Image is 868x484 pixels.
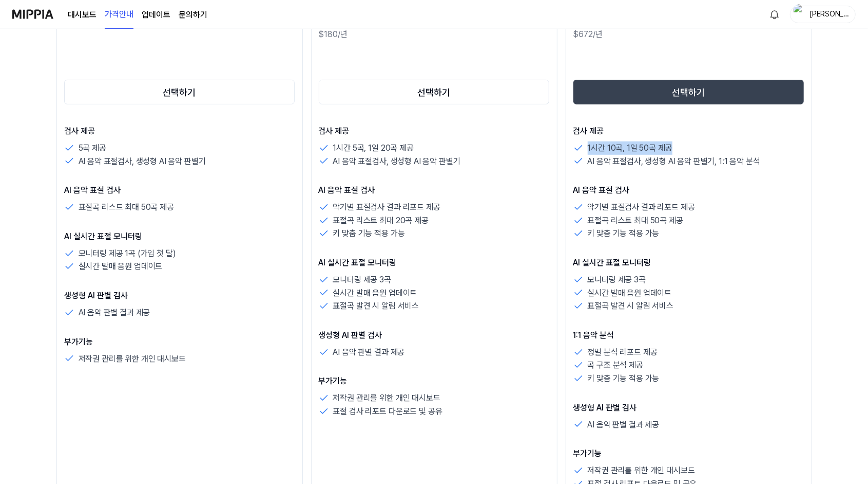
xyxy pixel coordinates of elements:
p: 저작권 관리를 위한 개인 대시보드 [79,352,186,366]
p: 표절곡 리스트 최대 20곡 제공 [333,214,429,227]
p: 생성형 AI 판별 검사 [319,329,550,342]
p: AI 음악 표절 검사 [319,184,550,196]
p: 저작권 관리를 위한 개인 대시보드 [333,391,440,405]
p: 저작권 관리를 위한 개인 대시보드 [588,464,695,477]
img: profile [794,4,806,25]
p: 생성형 AI 판별 검사 [573,402,804,414]
p: 실시간 발매 음원 업데이트 [333,286,417,300]
a: 가격안내 [105,1,133,29]
p: 모니터링 제공 1곡 (가입 첫 달) [79,247,176,260]
p: 표절곡 리스트 최대 50곡 제공 [79,201,174,214]
div: [PERSON_NAME] [809,8,849,20]
a: 선택하기 [573,78,804,106]
div: $672/년 [573,28,804,41]
p: 키 맞춤 기능 적용 가능 [588,227,660,240]
p: AI 음악 표절검사, 생성형 AI 음악 판별기, 1:1 음악 분석 [588,155,760,168]
p: 1시간 5곡, 1일 20곡 제공 [333,141,414,155]
p: AI 음악 표절검사, 생성형 AI 음악 판별기 [333,155,460,168]
p: AI 실시간 표절 모니터링 [319,257,550,269]
p: AI 실시간 표절 모니터링 [64,230,295,243]
p: 키 맞춤 기능 적용 가능 [588,372,660,385]
a: 문의하기 [179,9,207,21]
p: AI 음악 표절 검사 [64,184,295,196]
button: profile[PERSON_NAME] [790,6,856,23]
p: 1시간 10곡, 1일 50곡 제공 [588,141,672,155]
p: 부가기능 [319,375,550,387]
p: 곡 구조 분석 제공 [588,358,643,372]
p: AI 음악 판별 결과 제공 [79,306,150,319]
p: 악기별 표절검사 결과 리포트 제공 [588,201,695,214]
a: 선택하기 [319,78,550,106]
a: 업데이트 [142,9,170,21]
p: 악기별 표절검사 결과 리포트 제공 [333,201,440,214]
p: 실시간 발매 음원 업데이트 [588,286,672,300]
p: AI 음악 표절검사, 생성형 AI 음악 판별기 [79,155,206,168]
p: 1:1 음악 분석 [573,329,804,342]
p: AI 실시간 표절 모니터링 [573,257,804,269]
p: 부가기능 [573,447,804,460]
p: 검사 제공 [64,125,295,137]
p: 5곡 제공 [79,141,106,155]
p: 검사 제공 [573,125,804,137]
p: 실시간 발매 음원 업데이트 [79,260,163,273]
p: 부가기능 [64,336,295,348]
p: 표절 검사 리포트 다운로드 및 공유 [333,405,442,418]
div: $180/년 [319,28,550,41]
p: AI 음악 판별 결과 제공 [588,418,660,432]
p: 정밀 분석 리포트 제공 [588,346,658,359]
p: 표절곡 발견 시 알림 서비스 [588,299,674,313]
button: 선택하기 [319,80,550,104]
a: 대시보드 [68,9,97,21]
img: 알림 [768,8,781,21]
a: 선택하기 [64,78,295,106]
button: 선택하기 [64,80,295,104]
p: 키 맞춤 기능 적용 가능 [333,227,405,240]
p: 모니터링 제공 3곡 [588,273,646,286]
button: 선택하기 [573,80,804,104]
p: 표절곡 리스트 최대 50곡 제공 [588,214,683,227]
p: 표절곡 발견 시 알림 서비스 [333,299,419,313]
p: 모니터링 제공 3곡 [333,273,391,286]
p: AI 음악 판별 결과 제공 [333,346,405,359]
p: AI 음악 표절 검사 [573,184,804,196]
p: 검사 제공 [319,125,550,137]
p: 생성형 AI 판별 검사 [64,290,295,302]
